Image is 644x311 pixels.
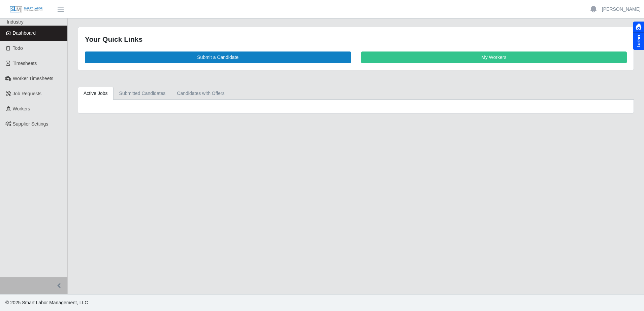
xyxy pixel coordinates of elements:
[361,51,627,63] a: My Workers
[13,30,36,36] span: Dashboard
[9,6,43,13] img: SLM Logo
[13,106,30,111] span: Workers
[13,121,49,127] span: Supplier Settings
[114,87,171,100] a: Submitted Candidates
[171,87,230,100] a: Candidates with Offers
[13,91,42,96] span: Job Requests
[7,19,24,25] span: Industry
[78,87,114,100] a: Active Jobs
[13,45,23,51] span: Todo
[13,61,37,66] span: Timesheets
[602,6,641,13] a: [PERSON_NAME]
[13,76,53,81] span: Worker Timesheets
[5,300,88,305] span: © 2025 Smart Labor Management, LLC
[85,51,351,63] a: Submit a Candidate
[85,34,627,45] div: Your Quick Links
